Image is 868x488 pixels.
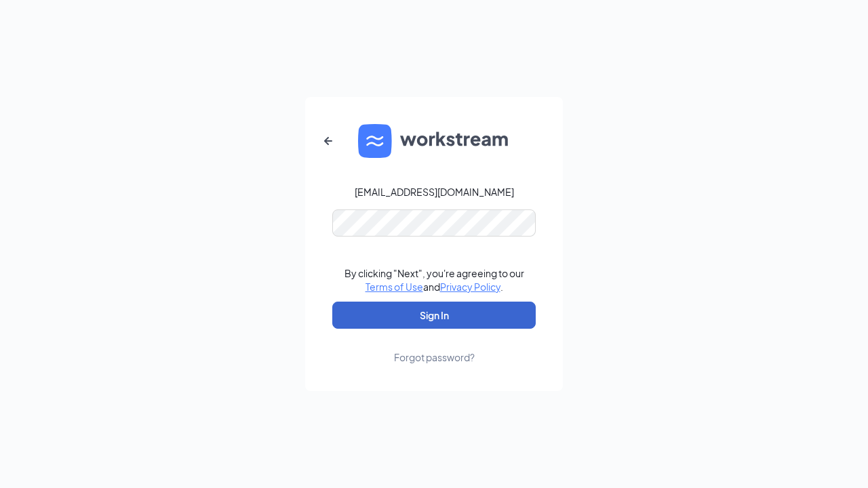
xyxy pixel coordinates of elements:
[320,133,336,149] svg: ArrowLeftNew
[332,302,536,329] button: Sign In
[355,185,514,199] div: [EMAIL_ADDRESS][DOMAIN_NAME]
[358,124,510,158] img: WS logo and Workstream text
[394,350,475,364] div: Forgot password?
[440,281,500,293] a: Privacy Policy
[366,281,423,293] a: Terms of Use
[394,329,475,364] a: Forgot password?
[344,266,524,293] div: By clicking "Next", you're agreeing to our and .
[312,125,344,157] button: ArrowLeftNew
